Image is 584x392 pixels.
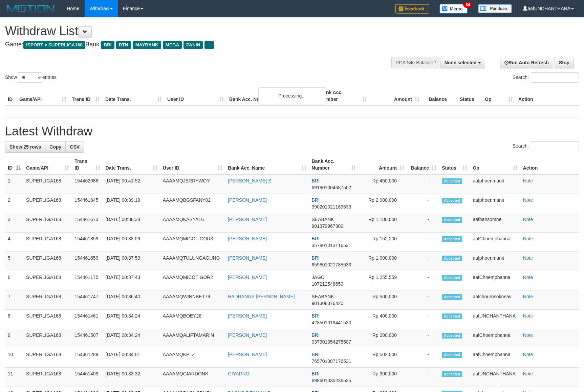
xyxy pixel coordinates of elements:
[101,41,114,49] span: BRI
[523,332,533,338] a: Note
[228,313,267,319] a: [PERSON_NAME]
[45,141,66,153] a: Copy
[312,339,351,345] span: Copy 037901054275507 to clipboard
[183,41,203,49] span: PANIN
[23,271,72,290] td: SUPERLIGA168
[531,141,579,151] input: Search:
[228,352,267,357] a: [PERSON_NAME]
[523,255,533,261] a: Note
[5,329,23,348] td: 9
[312,243,351,248] span: Copy 357801013116531 to clipboard
[5,233,23,252] td: 4
[312,236,320,241] span: BRI
[407,310,439,329] td: -
[5,252,23,271] td: 5
[5,194,23,213] td: 2
[312,255,320,261] span: BRI
[442,371,462,377] span: Accepted
[5,174,23,194] td: 1
[23,329,72,348] td: SUPERLIGA168
[23,290,72,310] td: SUPERLIGA168
[395,4,429,14] img: Feedback.jpg
[470,233,520,252] td: aafChoemphanna
[312,178,320,183] span: BRI
[359,252,407,271] td: Rp 1,000,000
[160,329,225,348] td: AAAAMQALIFTAMARIN
[5,141,45,153] a: Show 25 rows
[442,236,462,242] span: Accepted
[359,213,407,233] td: Rp 1,100,000
[228,294,295,299] a: HADRANUS [PERSON_NAME]
[5,213,23,233] td: 3
[226,86,317,106] th: Bank Acc. Name
[463,2,472,8] span: 34
[407,174,439,194] td: -
[312,313,320,319] span: BRI
[407,290,439,310] td: -
[470,213,520,233] td: aafbansomne
[72,310,103,329] td: 154461461
[359,290,407,310] td: Rp 500,000
[555,57,574,68] a: Stop
[5,155,23,174] th: ID: activate to sort column descending
[69,86,103,106] th: Trans ID
[407,194,439,213] td: -
[442,313,462,319] span: Accepted
[72,252,103,271] td: 154461659
[500,57,553,68] a: Run Auto-Refresh
[5,125,579,138] h1: Latest Withdraw
[312,217,334,222] span: SEABANK
[5,310,23,329] td: 8
[5,24,383,38] h1: Withdraw List
[5,271,23,290] td: 6
[70,144,80,150] span: CSV
[440,57,485,68] button: None selected
[23,252,72,271] td: SUPERLIGA168
[422,86,457,106] th: Balance
[312,204,351,210] span: Copy 390201021169533 to clipboard
[516,86,579,106] th: Action
[407,348,439,368] td: -
[160,310,225,329] td: AAAAMQBOEY28
[407,233,439,252] td: -
[17,72,42,83] select: Showentries
[103,348,160,368] td: [DATE] 00:34:01
[312,185,351,190] span: Copy 691901004687502 to clipboard
[5,72,57,83] label: Show entries
[442,275,462,281] span: Accepted
[5,348,23,368] td: 10
[72,194,103,213] td: 154461845
[160,368,225,387] td: AAAAMQGIARDONK
[103,368,160,387] td: [DATE] 00:33:32
[258,87,326,104] div: Processing...
[442,178,462,184] span: Accepted
[470,329,520,348] td: aafChoemphanna
[513,141,579,151] label: Search:
[470,174,520,194] td: aafphoenmanit
[359,194,407,213] td: Rp 2,000,000
[470,348,520,368] td: aafChoemphanna
[72,174,103,194] td: 154462086
[359,174,407,194] td: Rp 450,000
[470,252,520,271] td: aafphoenmanit
[103,233,160,252] td: [DATE] 00:38:09
[523,197,533,203] a: Note
[160,233,225,252] td: AAAAMQMICOTIGOR3
[72,155,103,174] th: Trans ID: activate to sort column ascending
[5,86,17,106] th: ID
[439,155,470,174] th: Status: activate to sort column ascending
[442,333,462,339] span: Accepted
[359,155,407,174] th: Amount: activate to sort column ascending
[5,290,23,310] td: 7
[228,236,267,241] a: [PERSON_NAME]
[160,290,225,310] td: AAAAMQWINNBET79
[312,275,325,280] span: JAGO
[513,72,579,83] label: Search:
[228,217,267,222] a: [PERSON_NAME]
[160,213,225,233] td: AAAAMQKASYA16
[72,213,103,233] td: 154461673
[309,155,359,174] th: Bank Acc. Number: activate to sort column ascending
[457,86,482,106] th: Status
[72,329,103,348] td: 154461507
[103,174,160,194] td: [DATE] 00:41:52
